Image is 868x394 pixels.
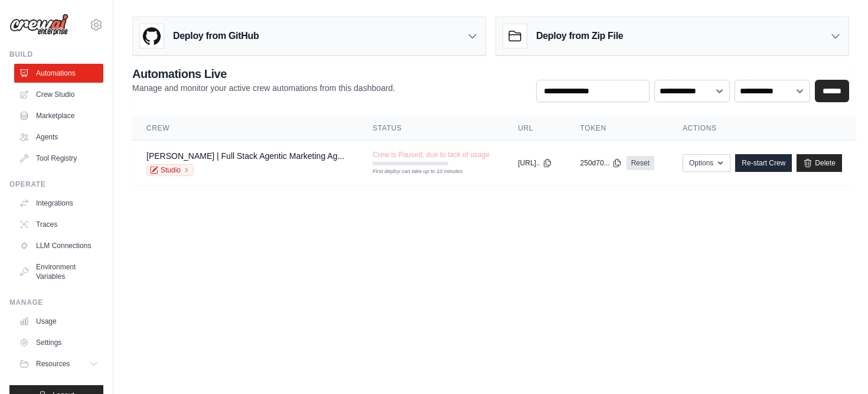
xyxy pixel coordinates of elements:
[580,158,622,168] button: 250d70...
[683,154,730,172] button: Options
[140,24,164,48] img: GitHub Logo
[373,168,448,176] div: First deploy can take up to 10 minutes
[14,128,103,146] a: Agents
[146,164,194,176] a: Studio
[173,29,259,43] h3: Deploy from GitHub
[373,150,490,159] span: Crew is Paused, due to lack of usage
[14,215,103,234] a: Traces
[14,149,103,168] a: Tool Registry
[14,312,103,331] a: Usage
[9,14,68,36] img: Logo
[9,298,103,307] div: Manage
[536,29,623,43] h3: Deploy from Zip File
[14,333,103,352] a: Settings
[735,154,792,172] a: Re-start Crew
[14,106,103,125] a: Marketplace
[14,354,103,373] button: Resources
[14,85,103,104] a: Crew Studio
[797,154,842,172] a: Delete
[668,116,856,141] th: Actions
[14,64,103,83] a: Automations
[504,116,566,141] th: URL
[132,66,395,82] h2: Automations Live
[14,258,103,286] a: Environment Variables
[9,180,103,189] div: Operate
[9,50,103,59] div: Build
[566,116,668,141] th: Token
[146,151,344,161] a: [PERSON_NAME] | Full Stack Agentic Marketing Ag...
[358,116,504,141] th: Status
[36,359,70,369] span: Resources
[132,116,358,141] th: Crew
[14,194,103,213] a: Integrations
[14,236,103,255] a: LLM Connections
[626,156,654,170] a: Reset
[132,82,395,94] p: Manage and monitor your active crew automations from this dashboard.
